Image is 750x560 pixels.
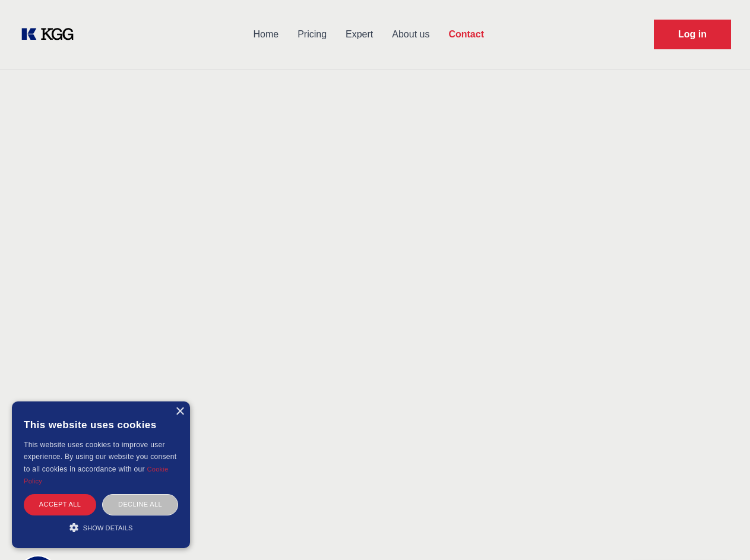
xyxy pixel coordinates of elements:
a: Cookie Policy [24,466,169,485]
div: Close [175,407,184,416]
a: Pricing [288,19,336,50]
a: About us [382,19,439,50]
div: Show details [24,521,178,533]
a: Home [243,19,288,50]
span: This website uses cookies to improve user experience. By using our website you consent to all coo... [24,441,176,473]
div: Accept all [24,494,96,515]
div: Decline all [102,494,178,515]
iframe: Chat Widget [691,503,750,560]
div: This website uses cookies [24,410,178,439]
a: Expert [336,19,382,50]
span: Show details [83,524,133,531]
a: KOL Knowledge Platform: Talk to Key External Experts (KEE) [19,25,83,44]
a: Request Demo [654,20,731,49]
a: Contact [439,19,493,50]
